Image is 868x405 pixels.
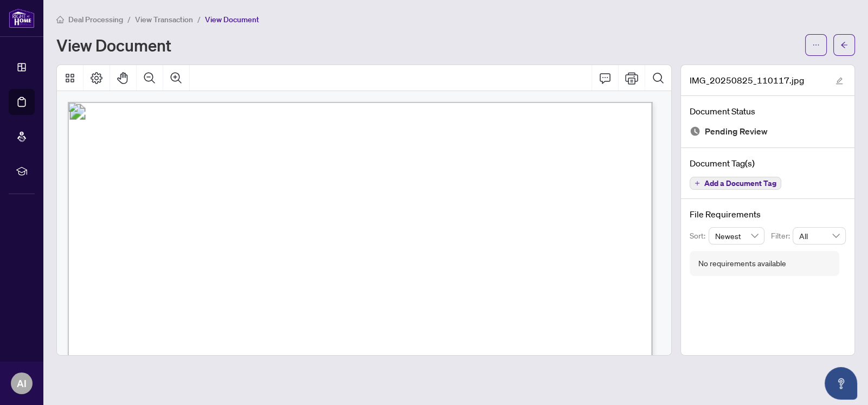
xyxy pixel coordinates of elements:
[835,77,843,85] span: edit
[698,258,786,269] div: No requirements available
[127,13,131,25] li: /
[812,41,820,49] span: ellipsis
[705,124,768,139] span: Pending Review
[68,15,123,24] span: Deal Processing
[9,8,35,28] img: logo
[197,13,201,25] li: /
[695,181,700,186] span: plus
[690,230,709,242] p: Sort:
[771,230,793,242] p: Filter:
[205,15,259,24] span: View Document
[690,157,846,170] h4: Document Tag(s)
[840,41,848,49] span: arrow-left
[56,36,171,54] h1: View Document
[704,179,776,187] span: Add a Document Tag
[690,177,781,190] button: Add a Document Tag
[135,15,193,24] span: View Transaction
[690,74,804,87] span: IMG_20250825_110117.jpg
[690,208,846,221] h4: File Requirements
[690,126,700,137] img: Document Status
[690,105,846,118] h4: Document Status
[56,16,64,23] span: home
[825,367,857,400] button: Open asap
[17,376,27,391] span: AI
[799,228,839,244] span: All
[715,228,758,244] span: Newest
